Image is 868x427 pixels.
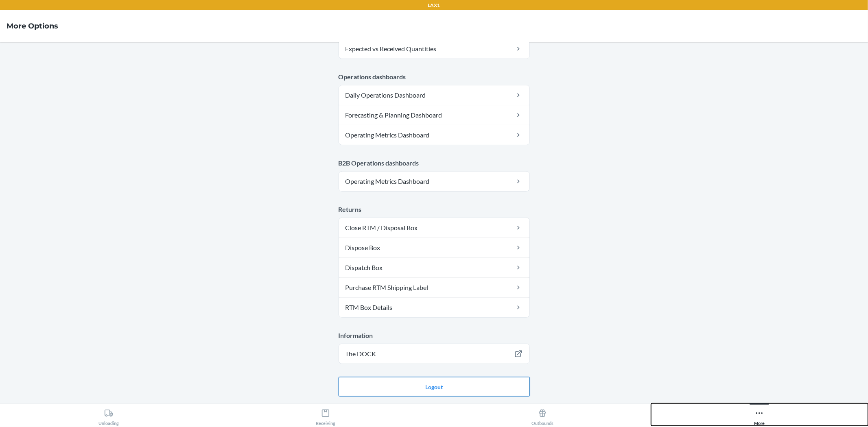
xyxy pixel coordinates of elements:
div: More [754,405,765,426]
a: Forecasting & Planning Dashboard [339,105,529,125]
div: Outbounds [531,405,553,426]
button: Receiving [217,403,434,426]
a: Close RTM / Disposal Box [339,218,529,237]
a: Operating Metrics Dashboard [339,125,529,145]
div: Receiving [316,405,335,426]
div: Unloading [98,405,119,426]
a: Daily Operations Dashboard [339,85,529,105]
a: Operating Metrics Dashboard [339,172,529,191]
p: Returns [339,205,530,214]
a: Dispatch Box [339,258,529,277]
p: Information [339,331,530,340]
button: Logout [339,377,530,396]
a: Expected vs Received Quantities [339,39,529,59]
button: Outbounds [434,403,651,426]
a: Dispose Box [339,238,529,257]
p: Operations dashboards [339,72,530,82]
a: The DOCK [339,344,529,364]
button: More [651,403,868,426]
h4: More Options [7,21,58,31]
p: B2B Operations dashboards [339,158,530,168]
a: Purchase RTM Shipping Label [339,278,529,297]
p: LAX1 [428,2,440,9]
a: RTM Box Details [339,298,529,317]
